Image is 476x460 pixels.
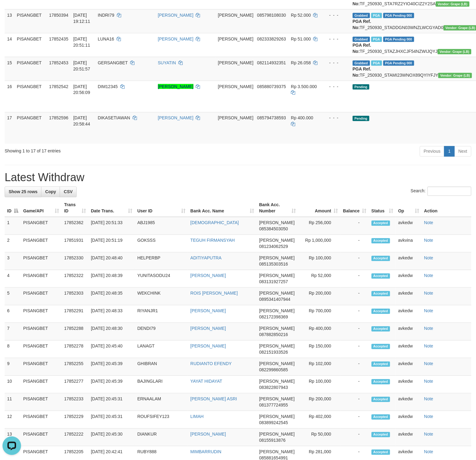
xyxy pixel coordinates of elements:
span: 17852596 [49,116,68,121]
span: [DATE] 20:58:44 [73,116,90,127]
td: - [341,358,369,376]
td: 2 [5,235,21,253]
td: PISANGBET [21,341,62,358]
a: ADITIYAPUTRA [190,256,222,261]
div: - - - [324,36,348,42]
td: 17852277 [62,376,89,394]
span: Copy 082172398369 to clipboard [259,315,288,320]
span: Accepted [372,415,390,420]
th: Bank Acc. Number: activate to sort column ascending [257,199,298,217]
a: [PERSON_NAME] [190,326,226,331]
td: 17852233 [62,394,89,411]
span: Grabbed [353,13,370,18]
td: avkedw [396,288,422,305]
td: - [341,376,369,394]
td: 16 [5,81,15,112]
span: Rp 400.000 [291,116,313,121]
td: 6 [5,305,21,323]
span: Accepted [372,450,390,455]
td: PISANGBET [21,429,62,446]
td: avkedw [396,305,422,323]
span: [PERSON_NAME] [259,309,295,313]
th: Action [422,199,471,217]
td: 13 [5,9,15,33]
a: Note [424,344,433,349]
td: [DATE] 20:45:39 [88,358,135,376]
span: Accepted [372,344,390,349]
a: Show 25 rows [5,187,41,197]
td: [DATE] 20:48:40 [88,253,135,270]
span: [PERSON_NAME] [218,84,253,89]
span: Rp 51.000 [291,36,311,41]
a: LIMAH [190,414,204,419]
span: Accepted [372,397,390,402]
td: PISANGBET [15,81,47,112]
td: 12 [5,411,21,429]
span: Copy 0895341407944 to clipboard [259,297,290,302]
td: PISANGBET [21,288,62,305]
a: Copy [41,187,60,197]
div: - - - [324,12,348,18]
span: Pending [353,84,369,90]
td: Rp 52,000 [298,270,341,288]
td: avkedw [396,411,422,429]
span: Rp 52.000 [291,13,311,18]
td: 17851931 [62,235,89,253]
span: LUNA16 [98,36,114,41]
a: Next [454,146,471,157]
span: Accepted [372,362,390,367]
span: Vendor URL: https://dashboard.q2checkout.com/secure [438,73,472,78]
td: PISANGBET [21,358,62,376]
span: DIM12345 [98,84,118,89]
a: 1 [444,146,455,157]
span: [PERSON_NAME] [259,326,295,331]
span: Copy 087882850216 to clipboard [259,332,288,337]
td: PISANGBET [21,253,62,270]
div: - - - [324,83,348,90]
td: RIYANJR1 [135,305,188,323]
button: Open LiveChat chat widget [2,2,21,21]
label: Search: [411,187,471,196]
span: Copy [45,190,56,194]
a: [PERSON_NAME] [190,344,226,349]
td: 15 [5,57,15,81]
td: Rp 200,000 [298,288,341,305]
td: 17852288 [62,323,89,341]
span: Vendor URL: https://dashboard.q2checkout.com/secure [436,2,470,7]
span: DIKASETIAWAN [98,116,130,121]
td: PISANGBET [21,305,62,323]
a: Note [424,291,433,296]
span: [PERSON_NAME] [259,344,295,349]
td: 17852322 [62,270,89,288]
a: Note [424,414,433,419]
td: Rp 100,000 [298,376,341,394]
td: PISANGBET [21,235,62,253]
span: Copy 081377724955 to clipboard [259,403,288,408]
span: Grabbed [353,61,370,66]
a: [PERSON_NAME] [158,84,193,89]
span: Copy 083131927257 to clipboard [259,279,288,284]
td: Rp 150,000 [298,341,341,358]
span: Copy 082114932351 to clipboard [257,60,286,65]
span: Accepted [372,274,390,279]
th: Game/API: activate to sort column ascending [21,199,62,217]
td: [DATE] 20:51:19 [88,235,135,253]
td: DIANKUR [135,429,188,446]
td: GHIBRAN [135,358,188,376]
td: [DATE] 20:48:39 [88,270,135,288]
span: [PERSON_NAME] [218,36,253,41]
span: PGA Pending [383,13,414,18]
td: - [341,323,369,341]
span: Copy 08155913876 to clipboard [259,438,286,443]
th: ID: activate to sort column descending [5,199,21,217]
td: avkedw [396,429,422,446]
td: - [341,288,369,305]
td: 17852255 [62,358,89,376]
span: Accepted [372,309,390,314]
td: YUNITASODU24 [135,270,188,288]
span: [PERSON_NAME] [259,291,295,296]
td: 17852330 [62,253,89,270]
span: 17850394 [49,13,68,18]
td: [DATE] 20:48:30 [88,323,135,341]
div: - - - [324,60,348,66]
